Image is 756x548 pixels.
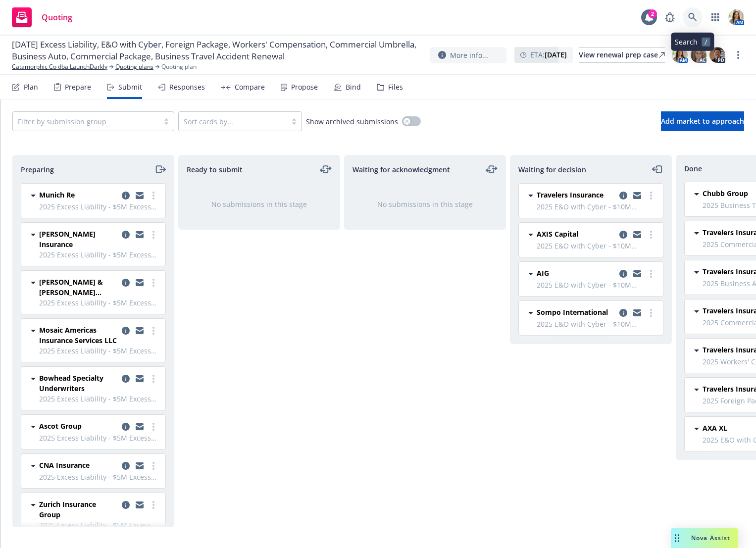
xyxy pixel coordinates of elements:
span: AXA XL [703,423,727,433]
a: copy logging email [631,307,643,319]
a: copy logging email [134,373,146,385]
a: moveRight [154,163,166,175]
span: Quoting plan [161,62,197,71]
div: Responses [169,83,205,91]
a: copy logging email [134,421,146,433]
span: 2025 E&O with Cyber - $10M Primary Cyber/E&O [537,201,657,212]
a: more [645,307,657,319]
span: 2025 Excess Liability - $5M Excess Cyber/Tech E&O [39,433,159,443]
a: copy logging email [134,325,146,337]
span: Munich Re [39,190,75,200]
a: more [732,49,744,61]
div: View renewal prep case [579,48,665,62]
a: copy logging email [120,460,132,472]
a: more [645,229,657,241]
a: Switch app [706,7,725,27]
span: CNA Insurance [39,460,90,470]
a: copy logging email [120,421,132,433]
span: [PERSON_NAME] Insurance [39,229,118,249]
a: more [645,268,657,280]
a: Quoting [8,3,76,31]
span: Add market to approach [661,116,744,126]
span: Show archived submissions [306,116,398,127]
img: photo [709,47,725,63]
a: copy logging email [617,190,629,201]
a: copy logging email [120,277,132,289]
img: photo [672,47,688,63]
a: copy logging email [617,307,629,319]
span: Waiting for decision [518,164,586,175]
span: Ascot Group [39,421,82,431]
a: more [148,499,159,511]
span: Quoting [42,13,72,21]
a: moveLeftRight [320,163,332,175]
span: Ready to submit [187,164,243,175]
span: Bowhead Specialty Underwriters [39,373,118,394]
a: copy logging email [631,268,643,280]
a: more [148,325,159,337]
span: AXIS Capital [537,229,578,239]
span: Mosaic Americas Insurance Services LLC [39,325,118,346]
div: 2 [648,9,657,18]
a: more [148,229,159,241]
a: copy logging email [631,229,643,241]
a: more [645,190,657,201]
span: Nova Assist [691,534,730,542]
button: More info... [430,47,506,63]
img: photo [728,9,744,25]
span: 2025 E&O with Cyber - $10M Primary Cyber/E&O [537,280,657,290]
span: ETA : [530,50,567,60]
a: copy logging email [120,373,132,385]
div: Files [388,83,403,91]
span: 2025 Excess Liability - $5M Excess Cyber/Tech E&O [39,298,159,308]
a: copy logging email [134,277,146,289]
a: more [148,460,159,472]
span: Zurich Insurance Group [39,499,118,520]
a: more [148,277,159,289]
a: Quoting plans [115,62,153,71]
a: copy logging email [134,499,146,511]
span: Preparing [21,164,54,175]
span: Sompo International [537,307,608,317]
div: Plan [24,83,38,91]
a: copy logging email [120,499,132,511]
a: copy logging email [120,190,132,201]
div: Submit [118,83,142,91]
a: copy logging email [617,268,629,280]
span: Done [684,163,702,174]
span: 2025 E&O with Cyber - $10M Primary Cyber/E&O [537,241,657,251]
span: 2025 Excess Liability - $5M Excess Cyber/Tech E&O [39,472,159,482]
div: Drag to move [671,528,683,548]
div: No submissions in this stage [360,199,490,209]
button: Nova Assist [671,528,738,548]
a: copy logging email [617,229,629,241]
a: more [148,190,159,201]
a: copy logging email [120,325,132,337]
a: View renewal prep case [579,47,665,63]
div: Compare [235,83,265,91]
div: Propose [291,83,318,91]
span: [PERSON_NAME] & [PERSON_NAME] ([GEOGRAPHIC_DATA]) [39,277,118,298]
span: [DATE] Excess Liability, E&O with Cyber, Foreign Package, Workers' Compensation, Commercial Umbre... [12,39,422,62]
span: Chubb Group [703,188,748,199]
a: more [148,421,159,433]
span: Travelers Insurance [537,190,604,200]
a: Catamorphic Co dba LaunchDarkly [12,62,107,71]
div: Prepare [65,83,91,91]
a: copy logging email [134,460,146,472]
span: 2025 Excess Liability - $5M Excess Cyber/Tech E&O [39,394,159,404]
div: Bind [346,83,361,91]
div: No submissions in this stage [195,199,324,209]
span: 2025 Excess Liability - $5M Excess Cyber/Tech E&O [39,249,159,260]
a: more [148,373,159,385]
a: Report a Bug [660,7,680,27]
span: More info... [450,50,488,60]
a: Search [683,7,703,27]
span: 2025 Excess Liability - $5M Excess Cyber/Tech E&O [39,346,159,356]
strong: [DATE] [545,50,567,59]
span: Waiting for acknowledgment [353,164,450,175]
a: moveLeft [652,163,663,175]
a: copy logging email [134,190,146,201]
span: AIG [537,268,549,278]
a: copy logging email [631,190,643,201]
